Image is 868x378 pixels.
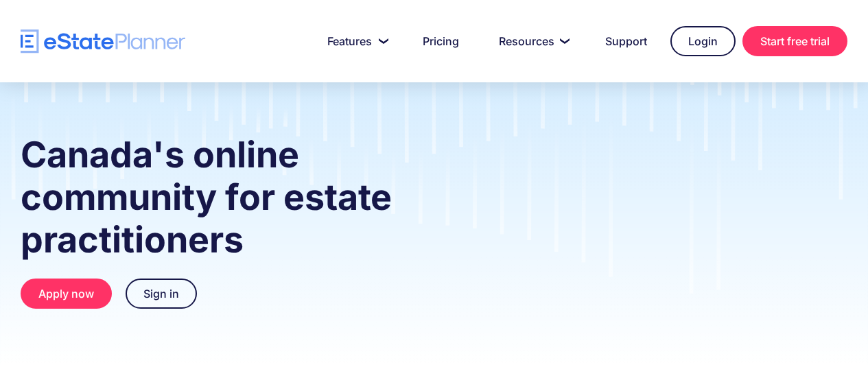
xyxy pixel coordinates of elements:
[21,279,112,309] a: Apply now
[21,29,185,54] a: home
[126,279,197,309] a: Sign in
[482,27,582,55] a: Resources
[742,26,847,56] a: Start free trial
[311,27,399,55] a: Features
[406,27,476,55] a: Pricing
[670,26,736,56] a: Login
[21,133,392,261] strong: Canada's online community for estate practitioners
[589,27,664,55] a: Support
